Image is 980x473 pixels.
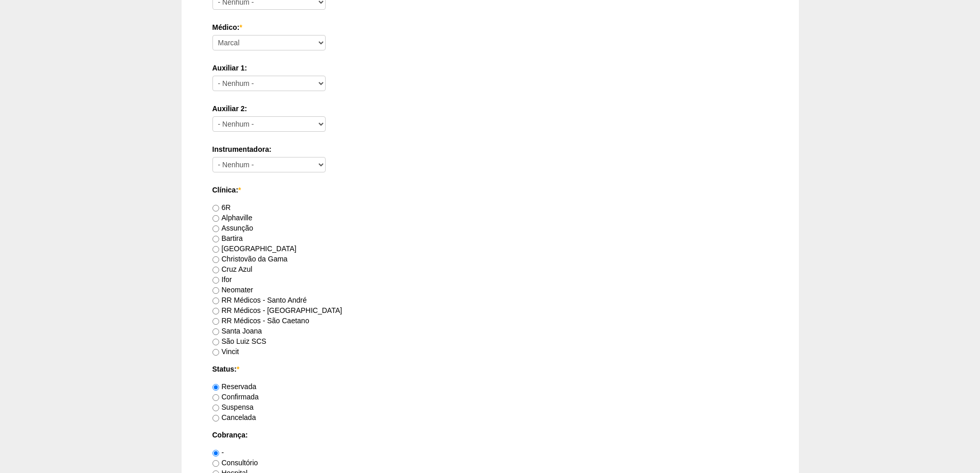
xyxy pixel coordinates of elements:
[212,403,254,411] label: Suspensa
[239,23,242,31] span: Este campo é obrigatório.
[212,318,219,325] input: RR Médicos - São Caetano
[212,256,219,263] input: Christovão da Gama
[212,224,253,232] label: Assunção
[212,448,224,457] label: -
[212,103,768,114] label: Auxiliar 2:
[212,277,219,284] input: Ifor
[212,287,219,294] input: Neomater
[212,308,219,314] input: RR Médicos - [GEOGRAPHIC_DATA]
[212,384,219,391] input: Reservada
[237,365,239,373] span: Este campo é obrigatório.
[212,430,768,440] label: Cobrança:
[212,349,219,356] input: Vincit
[212,297,219,304] input: RR Médicos - Santo André
[238,186,241,194] span: Este campo é obrigatório.
[212,337,266,345] label: São Luiz SCS
[212,214,253,222] label: Alphaville
[212,265,253,273] label: Cruz Azul
[212,296,307,304] label: RR Médicos - Santo André
[212,347,239,356] label: Vincit
[212,413,256,422] label: Cancelada
[212,244,297,253] label: [GEOGRAPHIC_DATA]
[212,382,257,391] label: Reservada
[212,460,219,467] input: Consultório
[212,459,258,467] label: Consultório
[212,328,219,335] input: Santa Joana
[212,327,262,335] label: Santa Joana
[212,339,219,345] input: São Luiz SCS
[212,450,219,457] input: -
[212,63,768,73] label: Auxiliar 1:
[212,246,219,253] input: [GEOGRAPHIC_DATA]
[212,234,243,242] label: Bartira
[212,215,219,222] input: Alphaville
[212,267,219,273] input: Cruz Azul
[212,205,219,212] input: 6R
[212,364,768,374] label: Status:
[212,394,219,401] input: Confirmada
[212,203,231,212] label: 6R
[212,236,219,242] input: Bartira
[212,415,219,422] input: Cancelada
[212,317,309,325] label: RR Médicos - São Caetano
[212,225,219,232] input: Assunção
[212,275,232,284] label: Ifor
[212,393,259,401] label: Confirmada
[212,22,768,32] label: Médico:
[212,185,768,195] label: Clínica:
[212,405,219,411] input: Suspensa
[212,144,768,154] label: Instrumentadora:
[212,306,342,314] label: RR Médicos - [GEOGRAPHIC_DATA]
[212,255,288,263] label: Christovão da Gama
[212,286,253,294] label: Neomater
